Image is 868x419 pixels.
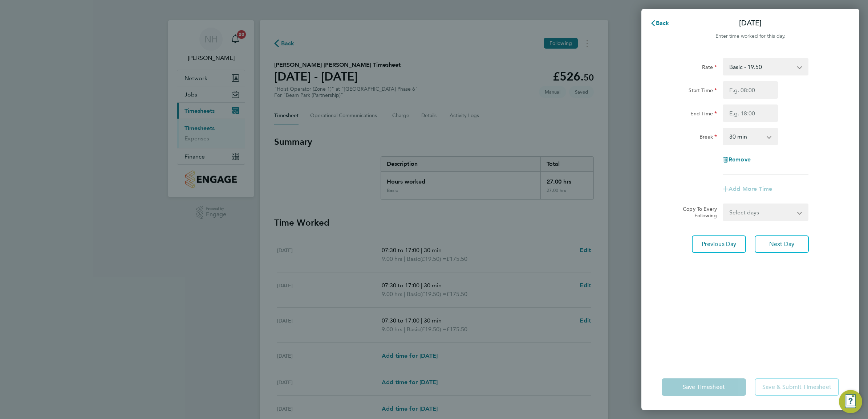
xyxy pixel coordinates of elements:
label: Copy To Every Following [677,206,717,219]
button: Previous Day [692,235,746,253]
p: [DATE] [739,18,762,28]
span: Previous Day [702,241,737,248]
button: Remove [723,157,751,163]
span: Next Day [769,241,794,248]
span: Remove [729,156,751,163]
label: Break [699,133,717,142]
label: Start Time [689,87,717,96]
input: E.g. 18:00 [723,104,778,122]
label: Rate [702,64,717,73]
button: Next Day [755,235,809,253]
input: E.g. 08:00 [723,81,778,99]
button: Back [643,16,677,30]
span: Back [656,20,669,26]
div: Enter time worked for this day. [641,32,859,41]
label: End Time [690,110,717,119]
button: Engage Resource Center [839,390,862,413]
